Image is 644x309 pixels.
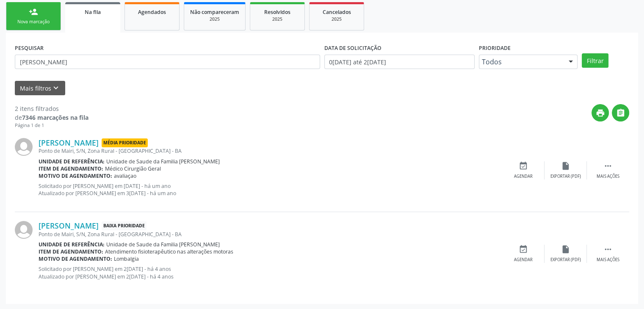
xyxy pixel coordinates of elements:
[29,7,38,17] div: person_add
[323,8,351,16] span: Cancelados
[39,241,105,248] b: Unidade de referência:
[15,138,33,156] img: img
[597,257,619,263] div: Mais ações
[256,16,299,22] div: 2025
[479,41,511,55] label: Prioridade
[264,8,290,16] span: Resolvidos
[15,104,88,113] div: 2 itens filtrados
[106,241,220,248] span: Unidade de Saude da Familia [PERSON_NAME]
[39,138,99,147] a: [PERSON_NAME]
[51,83,61,93] i: keyboard_arrow_down
[561,245,570,254] i: insert_drive_file
[15,81,65,96] button: Mais filtroskeyboard_arrow_down
[324,55,475,69] input: Selecione um intervalo
[596,108,605,118] i: print
[603,161,613,171] i: 
[550,257,581,263] div: Exportar (PDF)
[114,255,139,262] span: Lombalgia
[39,231,502,238] div: Ponto de Mairi, S/N, Zona Rural - [GEOGRAPHIC_DATA] - BA
[39,147,502,154] div: Ponto de Mairi, S/N, Zona Rural - [GEOGRAPHIC_DATA] - BA
[15,55,320,69] input: Nome, CNS
[138,8,166,16] span: Agendados
[39,265,502,280] p: Solicitado por [PERSON_NAME] em 2[DATE] - há 4 anos Atualizado por [PERSON_NAME] em 2[DATE] - há ...
[190,16,239,22] div: 2025
[616,108,625,118] i: 
[12,19,55,25] div: Nova marcação
[39,182,502,197] p: Solicitado por [PERSON_NAME] em [DATE] - há um ano Atualizado por [PERSON_NAME] em 3[DATE] - há u...
[315,16,358,22] div: 2025
[39,248,103,255] b: Item de agendamento:
[102,138,148,147] span: Média Prioridade
[561,161,570,171] i: insert_drive_file
[603,245,613,254] i: 
[15,41,44,55] label: PESQUISAR
[39,221,99,230] a: [PERSON_NAME]
[519,245,528,254] i: event_available
[519,161,528,171] i: event_available
[39,255,112,262] b: Motivo de agendamento:
[514,257,533,263] div: Agendar
[591,104,609,121] button: print
[582,53,608,68] button: Filtrar
[39,172,112,179] b: Motivo de agendamento:
[39,158,105,165] b: Unidade de referência:
[190,8,239,16] span: Não compareceram
[106,158,220,165] span: Unidade de Saude da Familia [PERSON_NAME]
[114,172,136,179] span: avaliaçao
[105,248,233,255] span: Atendimento fisioterapêutico nas alterações motoras
[22,113,88,121] strong: 7346 marcações na fila
[102,221,146,230] span: Baixa Prioridade
[39,165,103,172] b: Item de agendamento:
[105,165,161,172] span: Médico Cirurgião Geral
[597,174,619,179] div: Mais ações
[550,174,581,179] div: Exportar (PDF)
[85,8,101,16] span: Na fila
[15,122,88,129] div: Página 1 de 1
[482,58,561,66] span: Todos
[324,41,381,55] label: DATA DE SOLICITAÇÃO
[612,104,629,121] button: 
[15,113,88,122] div: de
[15,221,33,239] img: img
[514,174,533,179] div: Agendar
